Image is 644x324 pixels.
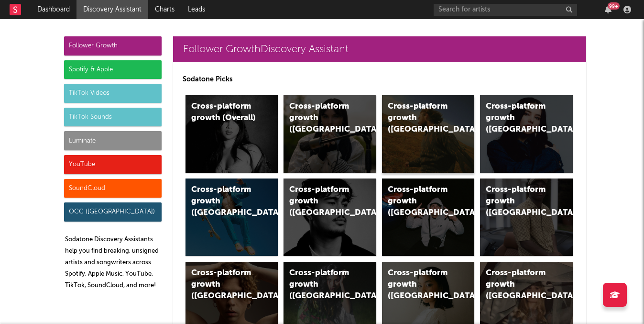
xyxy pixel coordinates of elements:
[480,179,573,256] a: Cross-platform growth ([GEOGRAPHIC_DATA])
[173,36,586,62] a: Follower GrowthDiscovery Assistant
[186,179,278,256] a: Cross-platform growth ([GEOGRAPHIC_DATA])
[434,4,577,16] input: Search for artists
[486,184,551,219] div: Cross-platform growth ([GEOGRAPHIC_DATA])
[64,84,162,103] div: TikTok Videos
[608,2,620,10] div: 99 +
[191,101,256,124] div: Cross-platform growth (Overall)
[289,184,354,219] div: Cross-platform growth ([GEOGRAPHIC_DATA])
[64,60,162,79] div: Spotify & Apple
[64,179,162,198] div: SoundCloud
[284,95,376,173] a: Cross-platform growth ([GEOGRAPHIC_DATA])
[64,36,162,56] div: Follower Growth
[64,131,162,150] div: Luminate
[388,184,453,219] div: Cross-platform growth ([GEOGRAPHIC_DATA]/GSA)
[284,179,376,256] a: Cross-platform growth ([GEOGRAPHIC_DATA])
[486,101,551,135] div: Cross-platform growth ([GEOGRAPHIC_DATA])
[64,108,162,127] div: TikTok Sounds
[382,179,475,256] a: Cross-platform growth ([GEOGRAPHIC_DATA]/GSA)
[186,95,278,173] a: Cross-platform growth (Overall)
[289,268,354,302] div: Cross-platform growth ([GEOGRAPHIC_DATA])
[388,101,453,135] div: Cross-platform growth ([GEOGRAPHIC_DATA])
[289,101,354,135] div: Cross-platform growth ([GEOGRAPHIC_DATA])
[65,234,162,291] p: Sodatone Discovery Assistants help you find breaking, unsigned artists and songwriters across Spo...
[382,95,475,173] a: Cross-platform growth ([GEOGRAPHIC_DATA])
[64,155,162,174] div: YouTube
[191,184,256,219] div: Cross-platform growth ([GEOGRAPHIC_DATA])
[486,268,551,302] div: Cross-platform growth ([GEOGRAPHIC_DATA])
[183,74,577,85] p: Sodatone Picks
[605,6,611,13] button: 99+
[388,268,453,302] div: Cross-platform growth ([GEOGRAPHIC_DATA])
[64,202,162,222] div: OCC ([GEOGRAPHIC_DATA])
[191,268,256,302] div: Cross-platform growth ([GEOGRAPHIC_DATA])
[480,95,573,173] a: Cross-platform growth ([GEOGRAPHIC_DATA])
